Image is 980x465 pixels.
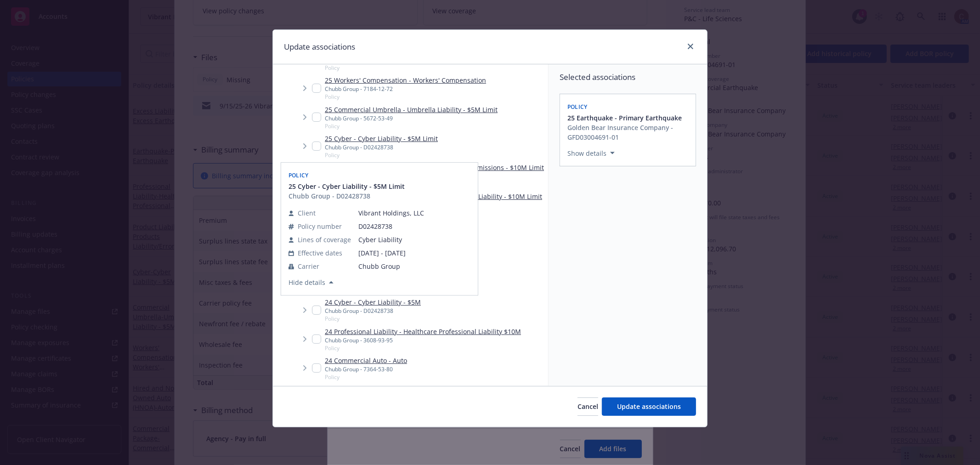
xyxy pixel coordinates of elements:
[567,113,690,123] button: 25 Earthquake - Primary Earthquake
[567,113,682,123] span: 25 Earthquake - Primary Earthquake
[567,103,588,111] span: Policy
[325,122,498,130] span: Policy
[325,93,486,101] span: Policy
[560,72,696,83] span: Selected associations
[325,64,511,72] span: Policy
[325,105,498,114] a: 25 Commercial Umbrella - Umbrella Liability - $5M Limit
[567,123,690,142] div: Golden Bear Insurance Company - GFD03004691-01
[325,75,486,85] a: 25 Workers' Compensation - Workers' Compensation
[325,114,498,122] div: Chubb Group - 5672-53-49
[325,85,486,93] div: Chubb Group - 7184-12-72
